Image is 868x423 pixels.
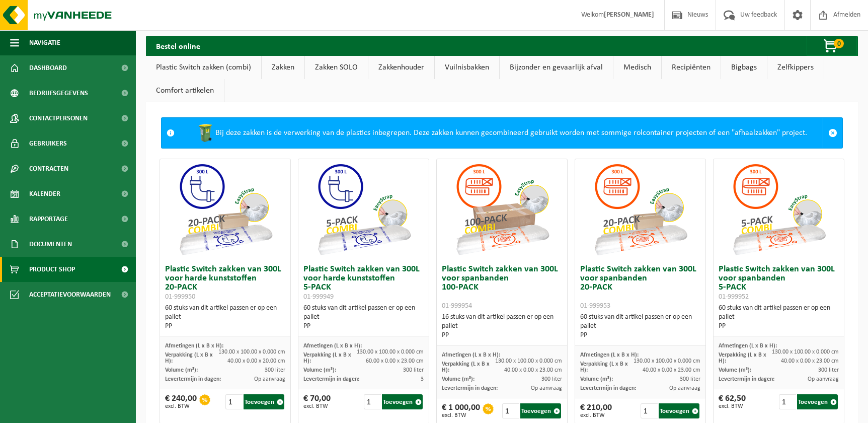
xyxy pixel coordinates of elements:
span: Bedrijfsgegevens [29,81,88,106]
span: Afmetingen (L x B x H): [719,343,777,349]
div: PP [303,322,424,331]
h3: Plastic Switch zakken van 300L voor harde kunststoffen 20-PACK [165,265,285,301]
span: Documenten [29,232,72,257]
div: PP [719,322,839,331]
span: Rapportage [29,206,68,232]
img: WB-0240-HPE-GN-50.png [195,123,215,143]
span: 3 [421,376,424,382]
strong: [PERSON_NAME] [604,11,654,19]
input: 1 [225,394,243,409]
span: 40.00 x 0.00 x 23.00 cm [643,367,700,373]
img: 01-999952 [729,159,829,260]
button: Toevoegen [382,394,423,409]
span: Op aanvraag [254,376,285,382]
h3: Plastic Switch zakken van 300L voor spanbanden 5-PACK [719,265,839,301]
span: 60.00 x 0.00 x 23.00 cm [366,358,424,364]
span: 130.00 x 100.00 x 0.000 cm [634,358,700,364]
div: 60 stuks van dit artikel passen er op een pallet [165,304,285,331]
span: Verpakking (L x B x H): [165,352,213,364]
span: 130.00 x 100.00 x 0.000 cm [357,349,424,355]
a: Comfort artikelen [146,79,224,102]
span: 300 liter [265,367,285,373]
a: Zakken [262,56,304,79]
span: Levertermijn in dagen: [165,376,221,382]
span: 01-999949 [303,293,334,301]
span: 300 liter [680,376,700,382]
span: Kalender [29,181,60,206]
span: Op aanvraag [808,376,839,382]
h3: Plastic Switch zakken van 300L voor spanbanden 20-PACK [580,265,700,310]
button: Toevoegen [797,394,838,409]
button: Toevoegen [659,403,699,418]
input: 1 [364,394,381,409]
a: Bigbags [721,56,767,79]
span: 130.00 x 100.00 x 0.000 cm [218,349,285,355]
span: Contracten [29,156,68,181]
input: 1 [502,403,520,418]
span: Navigatie [29,30,60,55]
div: € 62,50 [719,394,746,409]
span: 40.00 x 0.00 x 20.00 cm [227,358,285,364]
span: Verpakking (L x B x H): [719,352,766,364]
div: € 240,00 [165,394,197,409]
span: Volume (m³): [580,376,613,382]
span: 300 liter [541,376,562,382]
span: Volume (m³): [165,367,198,373]
span: 300 liter [818,367,839,373]
span: Gebruikers [29,131,67,156]
img: 01-999954 [452,159,553,260]
span: Volume (m³): [442,376,475,382]
a: Zakken SOLO [305,56,368,79]
span: 01-999954 [442,302,472,310]
div: 16 stuks van dit artikel passen er op een pallet [442,313,562,340]
div: € 70,00 [303,394,331,409]
input: 1 [779,394,797,409]
a: Zelfkippers [767,56,824,79]
a: Plastic Switch zakken (combi) [146,56,261,79]
span: Acceptatievoorwaarden [29,282,111,307]
span: excl. BTW [442,412,480,418]
span: 01-999953 [580,302,610,310]
a: Zakkenhouder [368,56,434,79]
span: Dashboard [29,55,67,81]
span: Op aanvraag [531,385,562,391]
span: 130.00 x 100.00 x 0.000 cm [772,349,839,355]
span: Afmetingen (L x B x H): [303,343,362,349]
img: 01-999953 [590,159,691,260]
span: 40.00 x 0.00 x 23.00 cm [504,367,562,373]
span: Levertermijn in dagen: [719,376,774,382]
a: Vuilnisbakken [435,56,499,79]
span: Verpakking (L x B x H): [442,361,490,373]
div: PP [442,331,562,340]
span: 01-999952 [719,293,749,301]
input: 1 [641,403,658,418]
div: PP [165,322,285,331]
div: 60 stuks van dit artikel passen er op een pallet [719,304,839,331]
button: 0 [807,36,857,56]
span: Levertermijn in dagen: [442,385,498,391]
div: PP [580,331,700,340]
span: 40.00 x 0.00 x 23.00 cm [781,358,839,364]
a: Recipiënten [662,56,721,79]
span: Afmetingen (L x B x H): [580,352,639,358]
span: Verpakking (L x B x H): [303,352,351,364]
span: excl. BTW [303,403,331,409]
h3: Plastic Switch zakken van 300L voor spanbanden 100-PACK [442,265,562,310]
h2: Bestel online [146,36,210,55]
span: Verpakking (L x B x H): [580,361,628,373]
div: Bij deze zakken is de verwerking van de plastics inbegrepen. Deze zakken kunnen gecombineerd gebr... [180,118,823,148]
img: 01-999950 [175,159,276,260]
span: excl. BTW [165,403,197,409]
span: 130.00 x 100.00 x 0.000 cm [495,358,562,364]
span: 01-999950 [165,293,195,301]
a: Sluit melding [823,118,842,148]
div: € 1 000,00 [442,403,480,418]
span: Volume (m³): [303,367,336,373]
span: excl. BTW [580,412,612,418]
h3: Plastic Switch zakken van 300L voor harde kunststoffen 5-PACK [303,265,424,301]
a: Medisch [613,56,661,79]
span: excl. BTW [719,403,746,409]
span: Afmetingen (L x B x H): [165,343,223,349]
button: Toevoegen [520,403,561,418]
span: Op aanvraag [669,385,700,391]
